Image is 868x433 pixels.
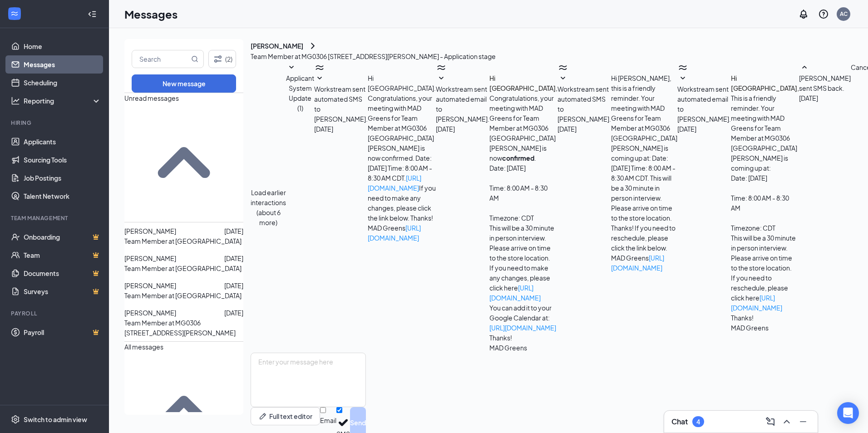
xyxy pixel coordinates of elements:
input: Email [320,407,326,413]
svg: ComposeMessage [765,416,776,427]
p: Team Member at [GEOGRAPHIC_DATA] [124,263,242,273]
p: [DATE] [224,226,243,236]
div: Hiring [11,119,99,127]
button: New message [132,74,236,93]
svg: SmallChevronDown [286,62,297,73]
div: Email [320,416,336,425]
button: Filter (2) [208,50,236,68]
div: Switch to admin view [24,415,87,424]
p: [DATE] [224,253,243,263]
p: Thanks! [731,313,799,323]
span: [DATE] [677,124,696,134]
p: Team Member at [GEOGRAPHIC_DATA] [124,290,242,300]
svg: SmallChevronDown [677,73,688,84]
p: If you need to make any changes, please click here [489,263,557,303]
div: Open Intercom Messenger [837,402,859,424]
a: Job Postings [24,169,101,187]
svg: Analysis [11,96,20,105]
h4: Hi [GEOGRAPHIC_DATA], [731,73,799,93]
p: MAD Greens [731,323,799,333]
p: Thanks! [489,333,557,343]
p: [DATE] [224,308,243,318]
p: If you need to reschedule, please click here [731,273,799,313]
a: DocumentsCrown [24,264,101,282]
p: This will be a 30 minute in person interview. Please arrive on time to the store location. [731,233,799,273]
span: Workstream sent automated email to [PERSON_NAME]. [677,85,731,123]
button: Minimize [796,414,810,429]
button: SmallChevronDownApplicant System Update (1) [286,62,314,113]
p: Team Member at MG0306 [STREET_ADDRESS][PERSON_NAME] - Application stage [251,51,496,61]
button: Full text editorPen [251,407,320,425]
a: Applicants [24,133,101,151]
div: Team Management [11,214,99,222]
span: [DATE] [799,93,818,103]
span: Hi [GEOGRAPHIC_DATA]. Congratulations, your meeting with MAD Greens for Team Member at MG0306 [GE... [368,74,436,242]
div: [PERSON_NAME] [251,41,303,50]
h4: Hi [GEOGRAPHIC_DATA], [489,73,557,93]
svg: Checkmark [336,416,350,429]
span: Time: 8:00 AM - 8:30 AM Timezone: CDT [489,73,557,353]
p: Team Member at [GEOGRAPHIC_DATA] [124,236,242,246]
a: Talent Network [24,187,101,205]
p: You can add it to your Google Calendar at: [489,303,557,333]
svg: SmallChevronDown [557,73,568,84]
svg: Collapse [88,10,97,19]
svg: SmallChevronDown [314,73,325,84]
span: [PERSON_NAME] [124,227,176,235]
a: Messages [24,55,101,74]
div: Payroll [11,310,99,317]
div: 4 [696,418,700,426]
svg: WorkstreamLogo [436,62,447,73]
span: Hi [PERSON_NAME], this is a friendly reminder. Your meeting with MAD Greens for Team Member at MG... [611,74,677,272]
span: All messages [124,343,163,351]
svg: ChevronRight [307,40,318,51]
svg: WorkstreamLogo [677,62,688,73]
span: [PERSON_NAME] [124,281,176,290]
a: TeamCrown [24,246,101,264]
svg: Filter [212,54,223,64]
button: Load earlier interactions (about 6 more) [251,187,286,227]
span: [DATE] [436,124,455,134]
a: Home [24,37,101,55]
svg: SmallChevronDown [436,73,447,84]
span: Applicant System Update (1) [286,74,314,112]
a: [URL][DOMAIN_NAME] [489,324,556,332]
span: Workstream sent automated SMS to [PERSON_NAME]. [557,85,611,123]
p: Date: [DATE] [731,173,799,183]
p: [DATE] [224,280,243,290]
span: Workstream sent automated email to [PERSON_NAME]. [436,85,489,123]
span: [PERSON_NAME] [124,309,176,317]
h3: Chat [671,417,688,427]
button: ComposeMessage [763,414,778,429]
svg: Settings [11,415,20,424]
svg: Notifications [798,9,809,20]
p: This is a friendly reminder. Your meeting with MAD Greens for Team Member at MG0306 [GEOGRAPHIC_D... [731,93,799,173]
p: Team Member at MG0306 [STREET_ADDRESS][PERSON_NAME] [124,318,243,338]
b: confirmed [502,154,534,162]
svg: WorkstreamLogo [10,9,19,18]
span: [PERSON_NAME] [124,254,176,262]
a: SurveysCrown [24,282,101,300]
div: Reporting [24,96,102,105]
p: Date: [DATE] [489,163,557,173]
button: ChevronUp [779,414,794,429]
h1: Messages [124,6,178,22]
input: SMS [336,407,342,413]
svg: MagnifyingGlass [191,55,198,63]
svg: Pen [258,412,267,421]
span: Unread messages [124,94,179,102]
p: MAD Greens [489,343,557,353]
svg: QuestionInfo [818,9,829,20]
svg: WorkstreamLogo [557,62,568,73]
a: Scheduling [24,74,101,92]
a: PayrollCrown [24,323,101,341]
input: Search [132,50,189,68]
svg: Minimize [798,416,809,427]
a: OnboardingCrown [24,228,101,246]
span: Time: 8:00 AM - 8:30 AM Timezone: CDT [731,73,799,333]
span: Workstream sent automated SMS to [PERSON_NAME]. [314,85,368,123]
p: Congratulations, your meeting with MAD Greens for Team Member at MG0306 [GEOGRAPHIC_DATA][PERSON_... [489,93,557,163]
a: Sourcing Tools [24,151,101,169]
span: [DATE] [557,124,577,134]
